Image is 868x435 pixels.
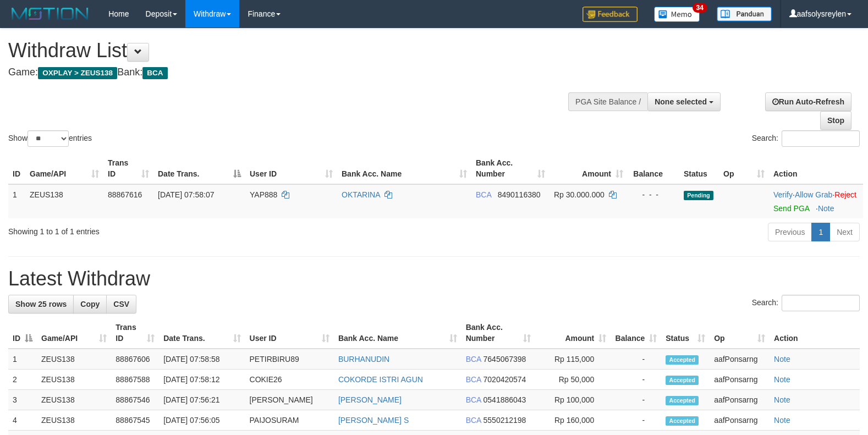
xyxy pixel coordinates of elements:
[37,390,111,410] td: ZEUS138
[108,190,142,199] span: 88867616
[25,184,103,218] td: ZEUS138
[159,349,245,370] td: [DATE] 07:58:58
[834,190,856,199] a: Reject
[466,355,481,364] span: BCA
[498,190,541,199] span: Copy 8490116380 to clipboard
[37,370,111,390] td: ZEUS138
[795,190,832,199] a: Allow Grab
[8,5,92,22] img: MOTION_logo.png
[111,317,159,349] th: Trans ID: activate to sort column ascending
[550,153,628,184] th: Amount: activate to sort column ascending
[654,7,700,22] img: Button%20Memo.svg
[752,130,860,147] label: Search:
[334,317,462,349] th: Bank Acc. Name: activate to sort column ascending
[37,349,111,370] td: ZEUS138
[342,190,380,199] a: OKTARINA
[106,295,136,313] a: CSV
[8,40,568,62] h1: Withdraw List
[159,410,245,431] td: [DATE] 07:56:05
[159,390,245,410] td: [DATE] 07:56:21
[782,295,860,311] input: Search:
[710,410,770,431] td: aafPonsarng
[568,92,647,111] div: PGA Site Balance /
[158,190,214,199] span: [DATE] 07:58:07
[795,190,834,199] span: ·
[476,190,491,199] span: BCA
[337,153,471,184] th: Bank Acc. Name: activate to sort column ascending
[811,223,830,241] a: 1
[647,92,721,111] button: None selected
[717,7,772,21] img: panduan.png
[245,410,334,431] td: PAIJOSURAM
[8,222,354,237] div: Showing 1 to 1 of 1 entries
[159,317,245,349] th: Date Trans.: activate to sort column ascending
[554,190,605,199] span: Rp 30.000.000
[28,130,69,147] select: Showentries
[710,317,770,349] th: Op: activate to sort column ascending
[8,130,92,147] label: Show entries
[484,416,526,425] span: Copy 5550212198 to clipboard
[769,153,863,184] th: Action
[153,153,245,184] th: Date Trans.: activate to sort column descending
[774,395,790,404] a: Note
[666,396,699,405] span: Accepted
[338,395,402,404] a: [PERSON_NAME]
[8,370,37,390] td: 2
[338,416,409,425] a: [PERSON_NAME] S
[719,153,769,184] th: Op: activate to sort column ascending
[80,300,100,309] span: Copy
[710,390,770,410] td: aafPonsarng
[484,355,526,364] span: Copy 7645067398 to clipboard
[774,375,790,384] a: Note
[37,410,111,431] td: ZEUS138
[752,295,860,311] label: Search:
[8,184,25,218] td: 1
[111,390,159,410] td: 88867546
[666,416,699,426] span: Accepted
[535,349,611,370] td: Rp 115,000
[770,317,860,349] th: Action
[25,153,103,184] th: Game/API: activate to sort column ascending
[113,300,129,309] span: CSV
[8,317,37,349] th: ID: activate to sort column descending
[710,349,770,370] td: aafPonsarng
[245,370,334,390] td: COKIE26
[142,67,167,79] span: BCA
[583,7,638,22] img: Feedback.jpg
[245,390,334,410] td: [PERSON_NAME]
[693,3,707,13] span: 34
[111,370,159,390] td: 88867588
[774,355,790,364] a: Note
[666,376,699,385] span: Accepted
[466,375,481,384] span: BCA
[111,349,159,370] td: 88867606
[38,67,117,79] span: OXPLAY > ZEUS138
[466,395,481,404] span: BCA
[8,67,568,78] h4: Game: Bank:
[782,130,860,147] input: Search:
[679,153,719,184] th: Status
[661,317,710,349] th: Status: activate to sort column ascending
[611,349,661,370] td: -
[338,375,423,384] a: COKORDE ISTRI AGUN
[684,191,713,200] span: Pending
[632,189,675,200] div: - - -
[15,300,67,309] span: Show 25 rows
[8,410,37,431] td: 4
[250,190,277,199] span: YAP888
[535,317,611,349] th: Amount: activate to sort column ascending
[829,223,860,241] a: Next
[611,370,661,390] td: -
[462,317,535,349] th: Bank Acc. Number: activate to sort column ascending
[484,395,526,404] span: Copy 0541886043 to clipboard
[535,410,611,431] td: Rp 160,000
[818,204,834,213] a: Note
[111,410,159,431] td: 88867545
[73,295,107,313] a: Copy
[611,390,661,410] td: -
[8,153,25,184] th: ID
[245,317,334,349] th: User ID: activate to sort column ascending
[820,111,851,130] a: Stop
[8,295,74,313] a: Show 25 rows
[37,317,111,349] th: Game/API: activate to sort column ascending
